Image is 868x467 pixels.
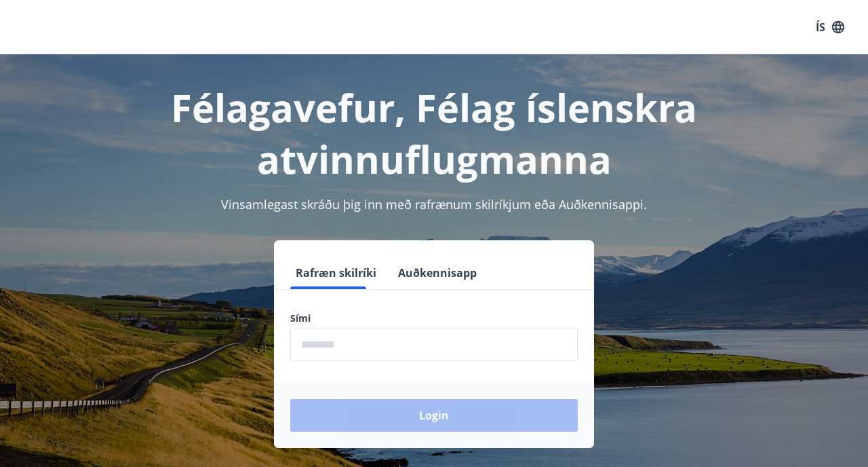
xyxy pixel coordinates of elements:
[290,257,382,289] button: Rafræn skilríki
[808,15,852,39] button: ÍS
[393,257,482,289] button: Auðkennisapp
[221,196,647,212] span: Vinsamlegast skráðu þig inn með rafrænum skilríkjum eða Auðkennisappi.
[290,312,578,325] label: Sími
[16,81,852,185] h1: Félagavefur, Félag íslenskra atvinnuflugmanna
